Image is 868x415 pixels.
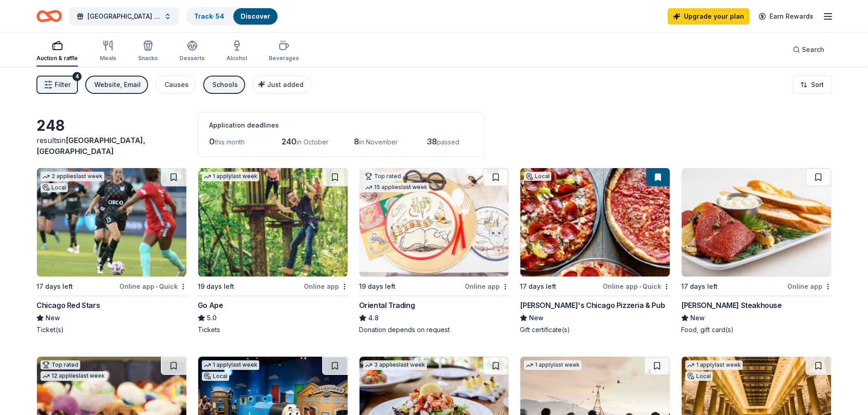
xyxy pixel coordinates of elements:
[359,325,509,334] div: Donation depends on request
[524,172,551,181] div: Local
[207,313,216,323] span: 5.0
[72,72,82,81] div: 4
[155,76,196,94] button: Causes
[85,76,148,94] button: Website, Email
[359,138,398,146] span: in November
[87,11,160,22] span: [GEOGRAPHIC_DATA] Booster Club 2nd Annual Casino Night
[41,172,104,181] div: 2 applies last week
[668,8,750,25] a: Upgrade your plan
[198,168,348,277] img: Image for Go Ape
[55,79,71,90] span: Filter
[164,79,189,90] div: Causes
[36,168,187,334] a: Image for Chicago Red Stars2 applieslast weekLocal17 days leftOnline app•QuickChicago Red StarsNe...
[36,55,78,62] div: Auction & raffle
[138,55,158,62] div: Snacks
[359,281,395,292] div: 19 days left
[359,300,415,311] div: Oriental Trading
[36,117,187,135] div: 248
[603,281,670,292] div: Online app Quick
[359,168,509,334] a: Image for Oriental TradingTop rated15 applieslast week19 days leftOnline appOriental Trading4.8Do...
[354,137,359,146] span: 8
[524,360,581,370] div: 1 apply last week
[792,76,832,94] button: Sort
[186,7,278,26] button: Track· 54Discover
[180,55,205,62] div: Desserts
[36,325,187,334] div: Ticket(s)
[802,44,824,55] span: Search
[203,76,245,94] button: Schools
[41,183,68,192] div: Local
[269,55,299,62] div: Beverages
[267,81,303,88] span: Just added
[180,36,205,67] button: Desserts
[198,168,348,334] a: Image for Go Ape1 applylast week19 days leftOnline appGo Ape5.0Tickets
[36,135,187,157] div: results
[681,300,781,311] div: [PERSON_NAME] Steakhouse
[363,172,403,181] div: Top rated
[363,183,429,192] div: 15 applies last week
[681,325,832,334] div: Food, gift card(s)
[198,281,234,292] div: 19 days left
[198,300,223,311] div: Go Ape
[36,76,78,94] button: Filter4
[520,325,670,334] div: Gift certificate(s)
[520,168,670,277] img: Image for Georgio's Chicago Pizzeria & Pub
[685,360,743,370] div: 1 apply last week
[297,138,329,146] span: in October
[787,281,832,292] div: Online app
[36,136,145,156] span: [GEOGRAPHIC_DATA], [GEOGRAPHIC_DATA]
[520,168,670,334] a: Image for Georgio's Chicago Pizzeria & PubLocal17 days leftOnline app•Quick[PERSON_NAME]'s Chicag...
[465,281,509,292] div: Online app
[156,283,158,290] span: •
[520,281,556,292] div: 17 days left
[36,5,62,27] a: Home
[202,372,229,381] div: Local
[202,172,259,181] div: 1 apply last week
[529,313,544,323] span: New
[368,313,379,323] span: 4.8
[304,281,348,292] div: Online app
[36,281,73,292] div: 17 days left
[198,325,348,334] div: Tickets
[202,360,259,370] div: 1 apply last week
[241,12,270,20] a: Discover
[209,137,215,146] span: 0
[41,360,80,369] div: Top rated
[226,55,247,62] div: Alcohol
[520,300,665,311] div: [PERSON_NAME]'s Chicago Pizzeria & Pub
[36,300,100,311] div: Chicago Red Stars
[100,36,116,67] button: Meals
[119,281,187,292] div: Online app Quick
[138,36,158,67] button: Snacks
[437,138,459,146] span: passed
[37,168,186,277] img: Image for Chicago Red Stars
[360,168,509,277] img: Image for Oriental Trading
[786,41,832,59] button: Search
[194,12,224,20] a: Track· 54
[100,55,116,62] div: Meals
[681,281,718,292] div: 17 days left
[682,168,831,277] img: Image for Perry's Steakhouse
[753,8,819,25] a: Earn Rewards
[94,79,141,90] div: Website, Email
[685,372,713,381] div: Local
[426,137,437,146] span: 38
[269,36,299,67] button: Beverages
[811,79,824,90] span: Sort
[363,360,427,370] div: 3 applies last week
[36,136,145,156] span: in
[282,137,297,146] span: 240
[209,120,473,131] div: Application deadlines
[36,36,78,67] button: Auction & raffle
[41,371,107,381] div: 12 applies last week
[226,36,247,67] button: Alcohol
[690,313,705,323] span: New
[46,313,60,323] span: New
[69,7,179,26] button: [GEOGRAPHIC_DATA] Booster Club 2nd Annual Casino Night
[252,76,311,94] button: Just added
[212,79,238,90] div: Schools
[681,168,832,334] a: Image for Perry's Steakhouse17 days leftOnline app[PERSON_NAME] SteakhouseNewFood, gift card(s)
[639,283,641,290] span: •
[215,138,245,146] span: this month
